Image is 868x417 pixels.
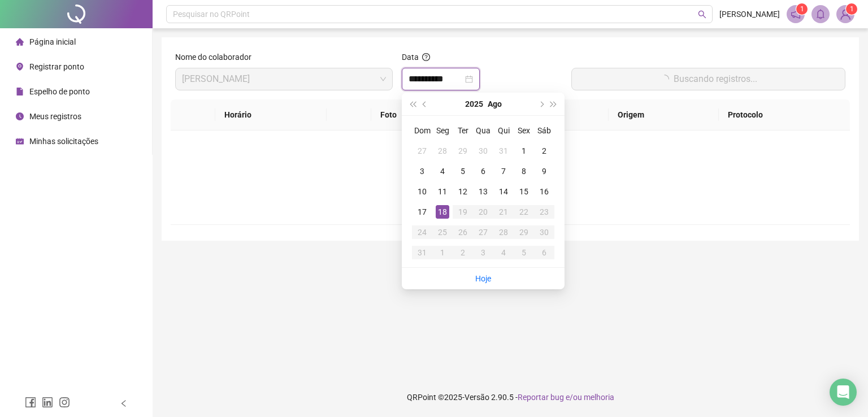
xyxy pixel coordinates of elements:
[476,185,490,198] div: 13
[456,246,470,259] div: 2
[153,377,868,417] footer: QRPoint © 2025 - 2.90.5 -
[473,120,493,141] th: Qua
[453,242,473,263] td: 2025-09-02
[609,99,719,131] th: Origem
[402,53,419,62] span: Data
[534,222,554,242] td: 2025-08-30
[493,222,514,242] td: 2025-08-28
[432,161,453,181] td: 2025-08-04
[432,181,453,202] td: 2025-08-11
[436,246,449,259] div: 1
[514,202,534,222] td: 2025-08-22
[453,141,473,161] td: 2025-07-29
[419,93,431,115] button: prev-year
[412,161,432,181] td: 2025-08-03
[412,181,432,202] td: 2025-08-10
[436,144,449,158] div: 28
[488,93,502,115] button: month panel
[432,222,453,242] td: 2025-08-25
[415,185,429,198] div: 10
[175,51,259,63] label: Nome do colaborador
[16,112,24,120] span: clock-circle
[514,181,534,202] td: 2025-08-15
[215,99,327,131] th: Horário
[415,205,429,219] div: 17
[497,164,510,178] div: 7
[16,137,24,145] span: schedule
[453,222,473,242] td: 2025-08-26
[473,161,493,181] td: 2025-08-06
[182,68,386,90] span: ANDRIELE RAMOS DA SILVA
[534,141,554,161] td: 2025-08-02
[42,397,53,408] span: linkedin
[493,141,514,161] td: 2025-07-31
[16,63,24,71] span: environment
[534,120,554,141] th: Sáb
[412,222,432,242] td: 2025-08-24
[436,164,449,178] div: 4
[493,242,514,263] td: 2025-09-04
[29,87,90,96] span: Espelho de ponto
[517,185,531,198] div: 15
[534,161,554,181] td: 2025-08-09
[473,242,493,263] td: 2025-09-03
[453,161,473,181] td: 2025-08-05
[514,161,534,181] td: 2025-08-08
[571,68,845,90] button: Buscando registros...
[456,144,470,158] div: 29
[16,38,24,46] span: home
[497,246,510,259] div: 4
[120,399,128,407] span: left
[846,3,857,15] sup: Atualize o seu contato no menu Meus Dados
[850,5,854,13] span: 1
[412,202,432,222] td: 2025-08-17
[493,161,514,181] td: 2025-08-07
[406,93,419,115] button: super-prev-year
[473,141,493,161] td: 2025-07-30
[514,242,534,263] td: 2025-09-05
[476,205,490,219] div: 20
[493,202,514,222] td: 2025-08-21
[517,246,531,259] div: 5
[25,397,36,408] span: facebook
[517,144,531,158] div: 1
[514,141,534,161] td: 2025-08-01
[497,144,510,158] div: 31
[537,246,551,259] div: 6
[537,185,551,198] div: 16
[436,225,449,239] div: 25
[534,202,554,222] td: 2025-08-23
[453,181,473,202] td: 2025-08-12
[29,37,76,46] span: Página inicial
[473,222,493,242] td: 2025-08-27
[514,120,534,141] th: Sex
[476,164,490,178] div: 6
[534,242,554,263] td: 2025-09-06
[534,181,554,202] td: 2025-08-16
[453,120,473,141] th: Ter
[476,225,490,239] div: 27
[837,6,854,23] img: 93271
[476,246,490,259] div: 3
[517,164,531,178] div: 8
[493,120,514,141] th: Qui
[800,5,804,13] span: 1
[465,393,489,402] span: Versão
[29,137,98,146] span: Minhas solicitações
[537,225,551,239] div: 30
[412,141,432,161] td: 2025-07-27
[432,242,453,263] td: 2025-09-01
[422,53,430,61] span: question-circle
[475,274,491,283] a: Hoje
[815,9,826,19] span: bell
[476,144,490,158] div: 30
[16,88,24,95] span: file
[473,181,493,202] td: 2025-08-13
[493,181,514,202] td: 2025-08-14
[432,202,453,222] td: 2025-08-18
[415,225,429,239] div: 24
[719,8,780,20] span: [PERSON_NAME]
[456,185,470,198] div: 12
[548,93,560,115] button: super-next-year
[537,205,551,219] div: 23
